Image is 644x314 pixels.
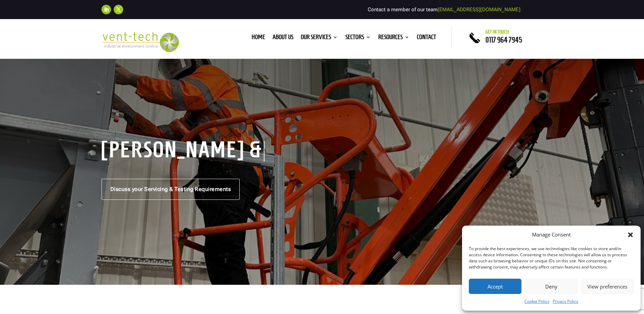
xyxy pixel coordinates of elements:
button: Deny [525,279,577,294]
a: Sectors [345,35,371,42]
img: 2023-09-27T08_35_16.549ZVENT-TECH---Clear-background [102,32,179,52]
div: Manage Consent [532,231,571,239]
a: Resources [378,35,409,42]
a: 0117 964 7945 [485,36,522,44]
a: Our Services [301,35,338,42]
a: Follow on X [114,5,123,14]
button: Accept [469,279,521,294]
span: Contact a member of our team [368,6,520,13]
span: Get in touch [485,29,509,35]
a: Contact [417,35,436,42]
a: Follow on LinkedIn [102,5,111,14]
a: Discuss your Servicing & Testing Requirements [102,179,240,200]
a: About us [273,35,293,42]
div: Close dialog [627,231,634,238]
div: To provide the best experiences, we use technologies like cookies to store and/or access device i... [469,246,633,270]
a: Privacy Policy [553,297,578,306]
a: Home [252,35,265,42]
a: Cookie Policy [525,297,549,306]
a: [EMAIL_ADDRESS][DOMAIN_NAME] [438,6,520,13]
button: View preferences [581,279,634,294]
h1: [PERSON_NAME] & Testing: From [GEOGRAPHIC_DATA] to [GEOGRAPHIC_DATA] & Beyond [102,141,264,162]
